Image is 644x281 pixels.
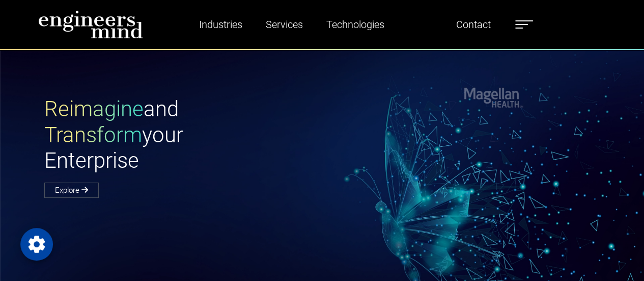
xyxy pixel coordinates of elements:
a: Technologies [322,13,388,36]
h1: and your Enterprise [44,96,322,173]
a: Contact [452,13,495,36]
img: logo [38,10,143,39]
span: Reimagine [44,96,144,121]
a: Industries [195,13,246,36]
a: Services [262,13,307,36]
span: Transform [44,122,142,147]
a: Explore [44,183,99,198]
